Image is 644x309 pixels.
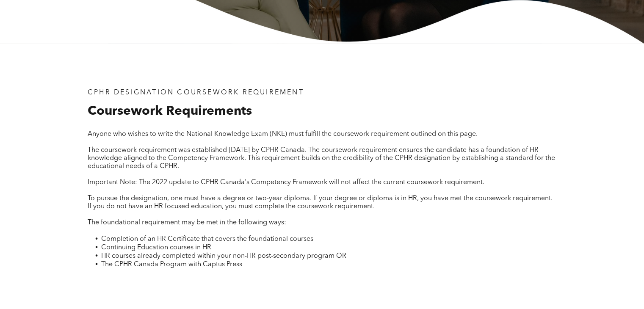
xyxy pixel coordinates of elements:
[88,131,478,138] span: Anyone who wishes to write the National Knowledge Exam (NKE) must fulfill the coursework requirem...
[101,261,242,268] span: The CPHR Canada Program with Captus Press
[101,253,346,259] span: HR courses already completed within your non-HR post-secondary program OR
[101,244,211,251] span: Continuing Education courses in HR
[88,89,304,96] span: CPHR DESIGNATION COURSEWORK REQUIREMENT
[88,179,484,186] span: Important Note: The 2022 update to CPHR Canada's Competency Framework will not affect the current...
[88,105,252,118] span: Coursework Requirements
[88,147,555,170] span: The coursework requirement was established [DATE] by CPHR Canada. The coursework requirement ensu...
[101,236,313,243] span: Completion of an HR Certificate that covers the foundational courses
[88,195,553,210] span: To pursue the designation, one must have a degree or two-year diploma. If your degree or diploma ...
[88,219,286,226] span: The foundational requirement may be met in the following ways:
